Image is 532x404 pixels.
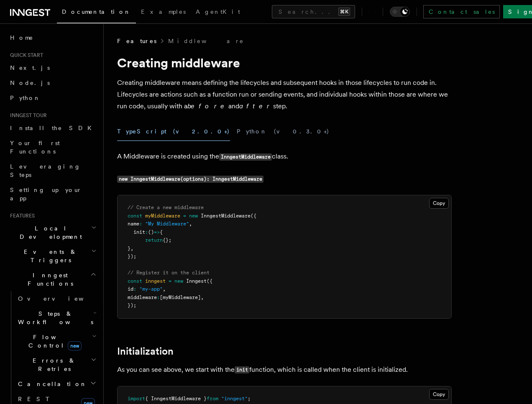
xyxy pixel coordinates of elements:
a: Home [7,30,98,45]
a: Python [7,90,98,105]
a: AgentKit [191,3,245,23]
span: [myMiddleware] [160,294,201,300]
span: : [145,229,148,235]
span: }); [128,253,136,259]
a: Overview [15,291,98,306]
span: Features [117,37,156,45]
a: Your first Functions [7,136,98,159]
button: Copy [429,389,449,400]
code: new InngestMiddleware(options): InngestMiddleware [117,176,263,183]
button: Local Development [7,221,98,244]
span: : [139,221,142,227]
span: Setting up your app [10,187,82,202]
span: init [133,229,145,235]
span: Flow Control [15,333,92,350]
span: const [128,213,142,219]
span: Home [10,33,33,42]
span: return [145,237,163,243]
a: Contact sales [423,5,500,18]
span: Steps & Workflows [15,309,93,326]
code: init [235,366,249,373]
button: Steps & Workflows [15,306,98,330]
a: Install the SDK [7,120,98,136]
span: , [130,245,133,251]
span: Next.js [10,64,50,71]
a: Node.js [7,75,98,90]
button: Search...⌘K [272,5,355,18]
span: : [157,294,160,300]
span: { [160,229,163,235]
a: Examples [136,3,191,23]
button: TypeScript (v2.0.0+) [117,122,230,141]
span: Inngest [186,278,207,284]
span: from [207,396,218,401]
em: after [239,102,273,110]
span: myMiddleware [145,213,180,219]
span: new [174,278,183,284]
span: const [128,278,142,284]
span: Cancellation [15,380,87,388]
a: Documentation [57,3,136,23]
button: Copy [429,198,449,209]
span: () [148,229,154,235]
span: Leveraging Steps [10,163,81,178]
span: "My Middleware" [145,221,189,227]
span: Node.js [10,79,50,86]
p: A Middleware is created using the class. [117,151,452,163]
span: new [189,213,198,219]
span: Inngest tour [7,112,47,119]
span: = [183,213,186,219]
span: // Register it on the client [128,270,210,276]
span: "my-app" [139,286,163,292]
a: Leveraging Steps [7,159,98,182]
em: before [187,102,228,110]
span: = [169,278,171,284]
span: , [189,221,192,227]
span: , [201,294,204,300]
span: Errors & Retries [15,356,91,373]
h1: Creating middleware [117,55,452,70]
span: Your first Functions [10,140,60,155]
span: , [163,286,166,292]
span: {}; [163,237,171,243]
button: Events & Triggers [7,244,98,268]
a: Initialization [117,345,174,357]
span: Inngest Functions [7,271,90,288]
span: ; [248,396,251,401]
span: // Create a new middleware [128,205,204,210]
button: Errors & Retries [15,353,98,376]
a: Middleware [168,37,244,45]
button: Cancellation [15,376,98,391]
span: Examples [141,8,186,15]
span: ({ [251,213,256,219]
span: }); [128,302,136,308]
span: ({ [207,278,212,284]
button: Toggle dark mode [390,7,410,17]
span: => [154,229,160,235]
span: "inngest" [221,396,248,401]
span: Events & Triggers [7,248,91,264]
p: As you can see above, we start with the function, which is called when the client is initialized. [117,364,452,376]
p: Creating middleware means defining the lifecycles and subsequent hooks in those lifecycles to run... [117,77,452,112]
span: } [128,245,130,251]
span: Python [10,95,41,101]
button: Inngest Functions [7,268,98,291]
span: : [133,286,136,292]
span: AgentKit [196,8,240,15]
a: Next.js [7,60,98,75]
span: new [68,341,82,350]
span: import [128,396,145,401]
span: { InngestMiddleware } [145,396,207,401]
kbd: ⌘K [338,8,350,16]
button: Flow Controlnew [15,330,98,353]
span: middleware [128,294,157,300]
a: Setting up your app [7,182,98,206]
span: Overview [18,295,104,302]
span: id [128,286,133,292]
span: inngest [145,278,166,284]
span: name [128,221,139,227]
span: Local Development [7,224,91,241]
button: Python (v0.3.0+) [237,122,330,141]
span: InngestMiddleware [201,213,251,219]
code: InngestMiddleware [219,153,272,161]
